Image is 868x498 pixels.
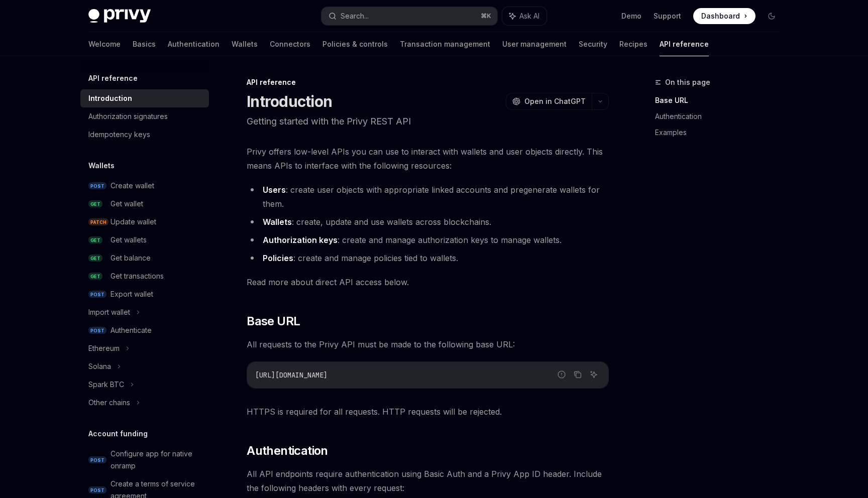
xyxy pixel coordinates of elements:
[88,92,132,104] div: Introduction
[263,185,286,195] strong: Users
[111,216,156,228] div: Update wallet
[247,443,328,459] span: Authentication
[579,32,607,56] a: Security
[88,218,108,226] span: PATCH
[111,324,152,336] div: Authenticate
[80,89,209,107] a: Introduction
[88,110,168,122] div: Authorization signatures
[88,397,130,409] div: Other chains
[80,285,209,303] a: POSTExport wallet
[506,93,592,110] button: Open in ChatGPT
[80,445,209,475] a: POSTConfigure app for native onramp
[232,32,258,56] a: Wallets
[88,236,102,244] span: GET
[80,249,209,267] a: GETGet balance
[321,7,497,25] button: Search...⌘K
[247,313,300,329] span: Base URL
[88,291,106,298] span: POST
[88,255,102,262] span: GET
[263,235,338,245] strong: Authorization keys
[519,11,539,21] span: Ask AI
[263,253,293,263] strong: Policies
[654,11,681,21] a: Support
[111,448,203,472] div: Configure app for native onramp
[88,360,111,372] div: Solana
[247,114,609,129] p: Getting started with the Privy REST API
[88,342,120,354] div: Ethereum
[655,125,788,141] a: Examples
[88,273,102,280] span: GET
[701,11,740,21] span: Dashboard
[88,182,106,190] span: POST
[247,251,609,265] li: : create and manage policies tied to wallets.
[621,11,641,21] a: Demo
[247,467,609,495] span: All API endpoints require authentication using Basic Auth and a Privy App ID header. Include the ...
[481,12,491,20] span: ⌘ K
[80,231,209,249] a: GETGet wallets
[247,405,609,419] span: HTTPS is required for all requests. HTTP requests will be rejected.
[255,370,328,380] span: [URL][DOMAIN_NAME]
[660,32,709,56] a: API reference
[665,76,710,88] span: On this page
[247,337,609,351] span: All requests to the Privy API must be made to the following base URL:
[88,486,106,494] span: POST
[111,288,153,300] div: Export wallet
[247,77,609,87] div: API reference
[247,233,609,247] li: : create and manage authorization keys to manage wallets.
[88,129,150,141] div: Idempotency keys
[764,8,780,24] button: Toggle dark mode
[247,183,609,211] li: : create user objects with appropriate linked accounts and pregenerate wallets for them.
[524,96,586,106] span: Open in ChatGPT
[88,200,102,208] span: GET
[571,368,584,381] button: Copy the contents from the code block
[88,9,151,23] img: dark logo
[247,215,609,229] li: : create, update and use wallets across blockchains.
[80,195,209,213] a: GETGet wallet
[80,267,209,285] a: GETGet transactions
[133,32,156,56] a: Basics
[88,379,124,391] div: Spark BTC
[247,92,332,110] h1: Introduction
[88,327,106,334] span: POST
[80,107,209,126] a: Authorization signatures
[111,234,147,246] div: Get wallets
[619,32,647,56] a: Recipes
[400,32,490,56] a: Transaction management
[88,160,115,172] h5: Wallets
[502,32,567,56] a: User management
[80,126,209,144] a: Idempotency keys
[88,32,121,56] a: Welcome
[111,252,151,264] div: Get balance
[655,92,788,108] a: Base URL
[88,456,106,464] span: POST
[111,180,154,192] div: Create wallet
[587,368,600,381] button: Ask AI
[341,10,369,22] div: Search...
[111,270,164,282] div: Get transactions
[247,275,609,289] span: Read more about direct API access below.
[247,145,609,173] span: Privy offers low-level APIs you can use to interact with wallets and user objects directly. This ...
[111,198,143,210] div: Get wallet
[80,213,209,231] a: PATCHUpdate wallet
[555,368,568,381] button: Report incorrect code
[322,32,388,56] a: Policies & controls
[655,108,788,125] a: Authentication
[88,428,148,440] h5: Account funding
[502,7,547,25] button: Ask AI
[88,72,138,84] h5: API reference
[693,8,755,24] a: Dashboard
[263,217,292,227] strong: Wallets
[168,32,220,56] a: Authentication
[80,321,209,339] a: POSTAuthenticate
[88,306,130,318] div: Import wallet
[80,177,209,195] a: POSTCreate wallet
[270,32,310,56] a: Connectors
